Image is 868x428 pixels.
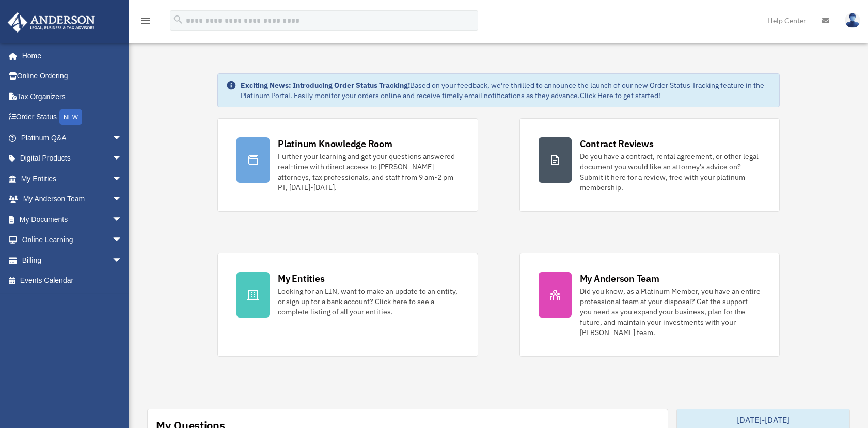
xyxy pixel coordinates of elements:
[580,286,761,338] div: Did you know, as a Platinum Member, you have an entire professional team at your disposal? Get th...
[241,80,771,101] div: Based on your feedback, we're thrilled to announce the launch of our new Order Status Tracking fe...
[580,137,654,150] div: Contract Reviews
[5,12,98,33] img: Anderson Advisors Platinum Portal
[139,18,152,27] a: menu
[7,189,138,210] a: My Anderson Teamarrow_drop_down
[845,13,860,28] img: User Pic
[112,250,133,271] span: arrow_drop_down
[7,168,138,189] a: My Entitiesarrow_drop_down
[7,128,138,148] a: Platinum Q&Aarrow_drop_down
[112,209,133,230] span: arrow_drop_down
[217,118,478,212] a: Platinum Knowledge Room Further your learning and get your questions answered real-time with dire...
[7,230,138,250] a: Online Learningarrow_drop_down
[278,151,459,193] div: Further your learning and get your questions answered real-time with direct access to [PERSON_NAM...
[7,250,138,271] a: Billingarrow_drop_down
[7,86,138,107] a: Tax Organizers
[7,107,138,128] a: Order StatusNEW
[580,272,659,285] div: My Anderson Team
[112,189,133,210] span: arrow_drop_down
[241,81,410,90] strong: Exciting News: Introducing Order Status Tracking!
[112,128,133,149] span: arrow_drop_down
[278,137,392,150] div: Platinum Knowledge Room
[7,271,138,291] a: Events Calendar
[172,14,184,25] i: search
[112,168,133,189] span: arrow_drop_down
[112,230,133,251] span: arrow_drop_down
[217,253,478,357] a: My Entities Looking for an EIN, want to make an update to an entity, or sign up for a bank accoun...
[519,118,780,212] a: Contract Reviews Do you have a contract, rental agreement, or other legal document you would like...
[278,286,459,317] div: Looking for an EIN, want to make an update to an entity, or sign up for a bank account? Click her...
[519,253,780,357] a: My Anderson Team Did you know, as a Platinum Member, you have an entire professional team at your...
[580,91,660,100] a: Click Here to get started!
[59,109,82,125] div: NEW
[7,45,133,66] a: Home
[7,148,138,169] a: Digital Productsarrow_drop_down
[139,14,152,27] i: menu
[7,209,138,230] a: My Documentsarrow_drop_down
[7,66,138,87] a: Online Ordering
[278,272,324,285] div: My Entities
[580,151,761,193] div: Do you have a contract, rental agreement, or other legal document you would like an attorney's ad...
[112,148,133,169] span: arrow_drop_down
